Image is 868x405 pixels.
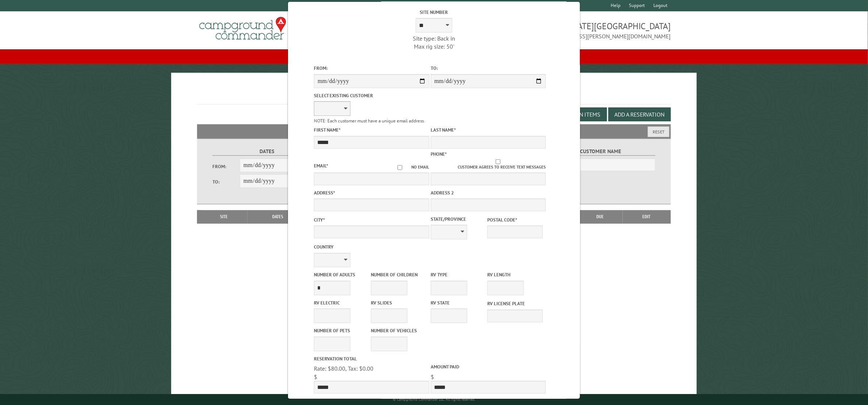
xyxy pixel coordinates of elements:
[314,189,429,196] label: Address
[314,92,429,99] label: Select existing customer
[314,216,429,223] label: City
[388,164,429,170] label: No email
[314,355,429,362] label: Reservation Total
[371,271,426,278] label: Number of Children
[608,107,671,121] button: Add a Reservation
[431,189,546,196] label: Address 2
[623,210,671,223] th: Edit
[431,151,447,157] label: Phone
[431,126,546,133] label: Last Name
[212,178,240,185] label: To:
[201,210,247,223] th: Site
[314,271,369,278] label: Number of Adults
[314,65,429,72] label: From:
[399,398,401,403] a: ?
[393,397,475,402] small: © Campground Commander LLC. All rights reserved.
[546,147,656,156] label: Customer Name
[431,65,546,72] label: To:
[314,373,317,381] span: $
[648,126,669,137] button: Reset
[388,165,411,170] input: No email
[487,300,542,307] label: RV License Plate
[314,243,429,250] label: Country
[314,163,328,169] label: Email
[371,327,426,334] label: Number of Vehicles
[197,14,288,43] img: Campground Commander
[247,210,308,223] th: Dates
[314,299,369,306] label: RV Electric
[212,163,240,170] label: From:
[431,271,486,278] label: RV Type
[314,365,373,372] span: Rate: $80.00, Tax: $0.00
[314,118,425,124] small: NOTE: Each customer must have a unique email address.
[314,126,429,133] label: First Name
[431,299,486,306] label: RV State
[487,271,542,278] label: RV Length
[431,159,546,170] label: Customer agrees to receive text messages
[314,327,369,334] label: Number of Pets
[578,210,623,223] th: Due
[487,216,542,223] label: Postal Code
[376,42,492,50] div: Max rig size: 50'
[431,216,486,223] label: State/Province
[431,363,546,370] label: Amount paid
[376,34,492,42] div: Site type: Back in
[197,84,671,105] h1: Reservations
[197,124,671,138] h2: Filters
[431,373,434,381] span: $
[450,159,546,164] input: Customer agrees to receive text messages
[212,147,322,156] label: Dates
[376,9,492,16] label: Site Number
[371,299,426,306] label: RV Slides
